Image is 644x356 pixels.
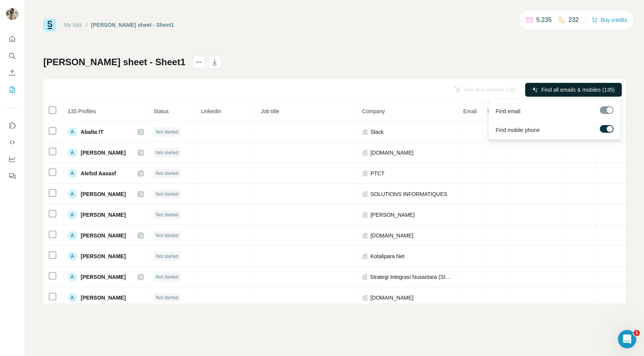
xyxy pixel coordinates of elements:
[68,210,77,219] div: A
[370,232,413,239] span: [DOMAIN_NAME]
[156,170,178,177] span: Not started
[81,149,126,157] span: [PERSON_NAME]
[156,274,178,280] span: Not started
[64,22,82,28] a: My lists
[43,56,186,68] h1: [PERSON_NAME] sheet - Sheet1
[370,170,384,177] span: PTCT
[370,211,414,219] span: [PERSON_NAME]
[488,108,503,114] span: Mobile
[156,294,178,301] span: Not started
[6,66,18,80] button: Enrich CSV
[618,330,636,348] iframe: Intercom live chat
[68,127,77,137] div: A
[68,148,77,157] div: A
[568,15,579,25] p: 232
[370,294,413,302] span: [DOMAIN_NAME]
[68,108,96,114] span: 135 Profiles
[156,129,178,135] span: Not started
[81,273,126,281] span: [PERSON_NAME]
[6,169,18,183] button: Feedback
[6,8,18,20] img: Avatar
[525,83,622,97] button: Find all emails & mobiles (135)
[68,190,77,199] div: A
[43,18,56,31] img: Surfe Logo
[370,190,447,198] span: SOLUTIONS INFORMATIQUES
[6,152,18,166] button: Dashboard
[6,83,18,97] button: My lists
[496,107,521,115] span: Find email
[370,128,383,136] span: Slack
[6,32,18,46] button: Quick start
[536,15,552,25] p: 5,235
[68,272,77,282] div: A
[370,252,404,260] span: Kotalipara Net
[362,108,385,114] span: Company
[496,126,540,134] span: Find mobile phone
[81,252,126,260] span: [PERSON_NAME]
[463,108,476,114] span: Email
[81,128,103,136] span: Abalta IT
[156,191,178,198] span: Not started
[156,211,178,218] span: Not started
[153,108,169,114] span: Status
[591,15,627,25] button: Buy credits
[68,293,77,302] div: A
[156,253,178,260] span: Not started
[68,252,77,261] div: A
[156,149,178,156] span: Not started
[91,21,174,29] div: [PERSON_NAME] sheet - Sheet1
[68,169,77,178] div: A
[81,170,116,177] span: Alefsd Aasasf
[370,149,413,157] span: [DOMAIN_NAME]
[81,190,126,198] span: [PERSON_NAME]
[261,108,279,114] span: Job title
[370,273,454,281] span: Strategi Integrasi Nusantara (SINUX)
[86,21,87,29] li: /
[68,231,77,240] div: A
[541,86,614,94] span: Find all emails & mobiles (135)
[634,330,640,336] span: 1
[81,211,126,219] span: [PERSON_NAME]
[156,232,178,239] span: Not started
[6,119,18,132] button: Use Surfe on LinkedIn
[201,108,221,114] span: LinkedIn
[6,49,18,63] button: Search
[192,56,205,68] button: actions
[81,232,126,239] span: [PERSON_NAME]
[6,135,18,149] button: Use Surfe API
[81,294,126,302] span: [PERSON_NAME]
